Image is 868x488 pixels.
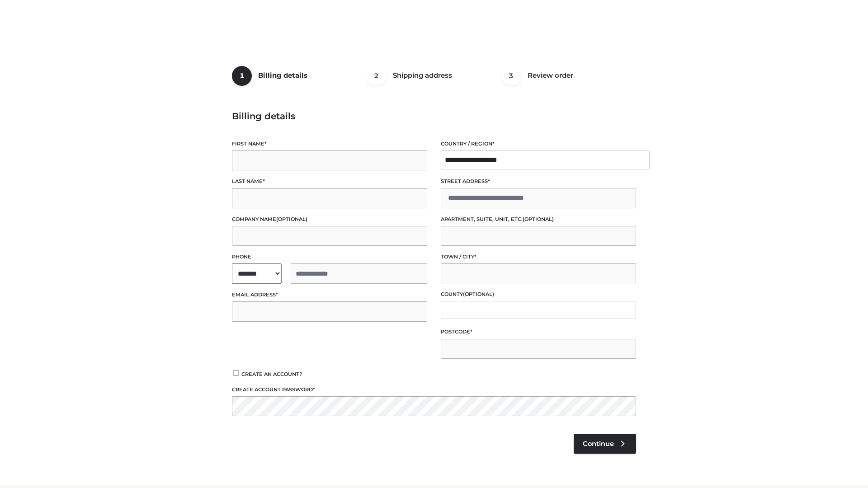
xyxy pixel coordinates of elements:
span: Create an account? [241,371,302,377]
label: First name [232,140,427,148]
label: Country / Region [441,140,636,148]
span: 1 [232,66,252,86]
label: Last name [232,177,427,186]
span: 3 [501,66,521,86]
a: Continue [574,434,636,454]
span: (optional) [276,216,307,222]
label: Town / City [441,253,636,261]
span: Continue [583,440,614,448]
span: (optional) [523,216,554,222]
label: Postcode [441,328,636,336]
span: Review order [528,71,573,80]
label: Apartment, suite, unit, etc. [441,215,636,224]
label: County [441,290,636,299]
h3: Billing details [232,111,636,122]
span: (optional) [463,291,494,297]
span: 2 [367,66,387,86]
span: Shipping address [393,71,452,80]
label: Phone [232,253,427,261]
label: Email address [232,291,427,299]
label: Street address [441,177,636,186]
span: Billing details [258,71,307,80]
label: Create account password [232,385,636,394]
input: Create an account? [232,370,240,376]
label: Company name [232,215,427,224]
